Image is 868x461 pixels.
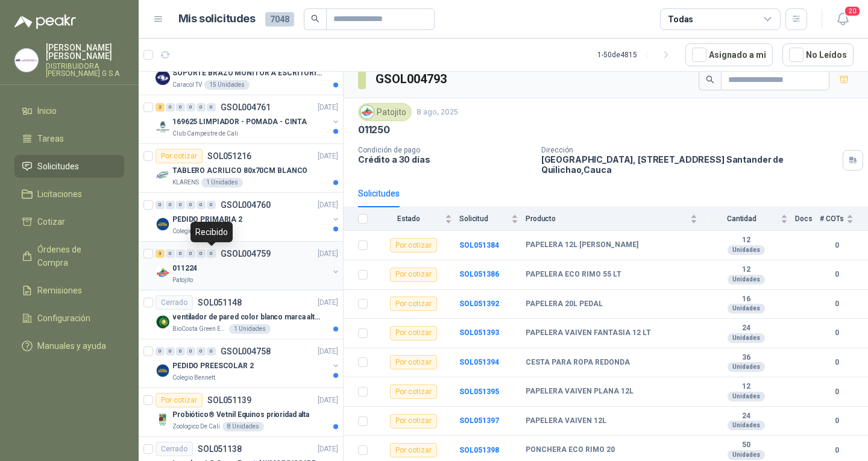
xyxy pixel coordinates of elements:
div: 0 [186,347,195,356]
th: Solicitud [459,207,526,231]
a: Remisiones [14,279,124,302]
div: Unidades [728,392,765,401]
img: Company Logo [156,315,170,329]
p: 169625 LIMPIADOR - POMADA - CINTA [172,116,307,128]
img: Company Logo [156,217,170,231]
span: Tareas [37,132,64,145]
button: 20 [832,8,854,30]
div: Por cotizar [390,238,437,252]
span: search [311,14,319,23]
div: Unidades [728,421,765,430]
div: 1 Unidades [229,324,271,334]
img: Company Logo [15,49,38,72]
p: Club Campestre de Cali [172,129,238,139]
div: Por cotizar [390,384,437,399]
b: 36 [705,353,788,363]
span: Órdenes de Compra [37,243,113,269]
div: Unidades [728,450,765,460]
b: 0 [820,415,854,427]
div: 0 [186,103,195,111]
a: SOL051395 [459,387,499,396]
a: Configuración [14,307,124,330]
span: Solicitud [459,215,509,223]
b: 0 [820,445,854,456]
div: 0 [176,249,185,258]
div: 0 [166,249,175,258]
img: Company Logo [156,363,170,378]
img: Company Logo [360,105,374,119]
b: 0 [820,298,854,310]
th: Docs [795,207,820,231]
div: 0 [197,103,206,111]
div: Por cotizar [390,355,437,369]
a: Solicitudes [14,155,124,178]
span: 7048 [265,12,294,27]
a: Manuales y ayuda [14,334,124,357]
b: 12 [705,265,788,275]
img: Company Logo [156,119,170,134]
p: 8 ago, 2025 [417,107,458,118]
div: 0 [166,347,175,356]
div: Unidades [728,245,765,255]
img: Company Logo [156,266,170,280]
div: Por cotizar [156,393,203,407]
a: Inicio [14,99,124,122]
div: 2 [156,103,165,111]
a: Tareas [14,127,124,150]
div: 0 [156,201,165,209]
b: SOL051394 [459,358,499,366]
span: 20 [844,5,861,17]
b: 0 [820,386,854,398]
a: 2 0 0 0 0 0 GSOL004761[DATE] Company Logo169625 LIMPIADOR - POMADA - CINTAClub Campestre de Cali [156,100,341,139]
div: Por cotizar [156,149,203,163]
div: 1 - 50 de 4815 [597,45,676,64]
div: Unidades [728,304,765,313]
p: [DATE] [318,444,338,455]
div: Solicitudes [358,187,400,200]
div: Por cotizar [390,326,437,340]
b: PAPELERA VAIVEN FANTASIA 12 LT [526,328,651,338]
p: Condición de pago [358,146,532,154]
div: 1 Unidades [201,178,243,187]
a: SOL051398 [459,446,499,454]
a: SOL051393 [459,328,499,337]
p: SOL051139 [207,396,251,404]
div: Por cotizar [390,443,437,457]
p: [DATE] [318,151,338,162]
p: ventilador de pared color blanco marca alteza [172,312,322,323]
div: Por cotizar [390,268,437,282]
div: 0 [186,249,195,258]
p: [DATE] [318,346,338,357]
div: 0 [207,201,216,209]
a: Por cotizarSOL051139[DATE] Company LogoProbiótico® Vetnil Equinos prioridad altaZoologico De Cali... [139,388,343,437]
b: 50 [705,441,788,450]
p: Caracol TV [172,80,202,90]
p: Colegio Bennett [172,227,215,236]
p: SOPORTE BRAZO MONITOR A ESCRITORIO NBF80 [172,67,322,79]
img: Company Logo [156,168,170,183]
p: [GEOGRAPHIC_DATA], [STREET_ADDRESS] Santander de Quilichao , Cauca [541,154,838,175]
a: SOL051386 [459,270,499,278]
button: Asignado a mi [685,43,773,66]
p: Probiótico® Vetnil Equinos prioridad alta [172,409,309,421]
span: Producto [526,215,688,223]
a: CerradoSOL051148[DATE] Company Logoventilador de pared color blanco marca altezaBioCosta Green En... [139,290,343,339]
p: SOL051138 [198,445,242,453]
div: Patojito [358,103,412,121]
div: 0 [156,347,165,356]
p: [DATE] [318,199,338,211]
div: 15 Unidades [204,80,250,90]
b: PAPELERA 12L [PERSON_NAME] [526,240,638,250]
b: 0 [820,240,854,251]
p: Dirección [541,146,838,154]
span: Cotizar [37,215,65,228]
p: [DATE] [318,248,338,260]
span: Licitaciones [37,187,82,201]
b: 0 [820,269,854,280]
a: SOL051397 [459,416,499,425]
b: PONCHERA ECO RIMO 20 [526,445,615,455]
